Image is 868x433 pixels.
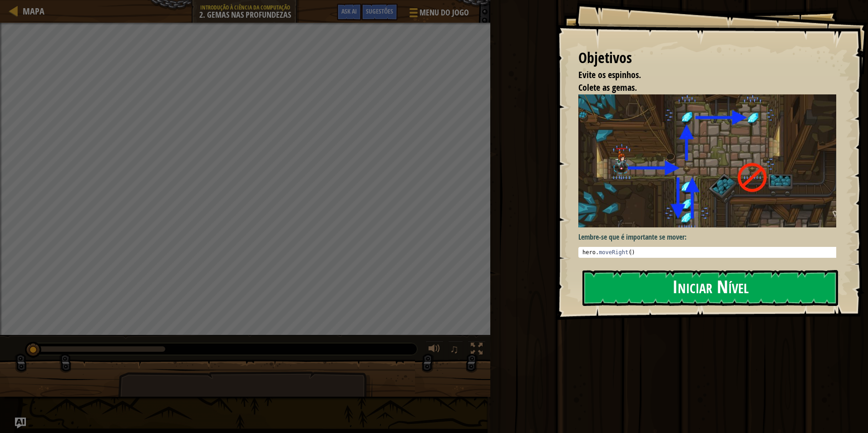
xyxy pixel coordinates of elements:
button: Menu do Jogo [402,4,474,25]
span: ♫ [450,342,459,356]
span: Menu do Jogo [419,7,469,19]
a: Mapa [18,5,44,17]
button: Ask AI [15,418,26,428]
button: Iniciar Nível [582,270,838,306]
div: Objetivos [578,48,836,69]
p: Lembre-se que é importante se mover: [578,232,843,242]
button: Ajuste o volume [425,341,444,359]
span: Evite os espinhos. [578,69,641,81]
span: Colete as gemas. [578,81,637,93]
li: Colete as gemas. [567,81,834,94]
button: Ask AI [337,4,361,20]
img: Gems in the deep [578,94,843,227]
span: Ask AI [341,7,357,15]
button: Toggle fullscreen [468,341,486,359]
button: ♫ [448,341,464,359]
li: Evite os espinhos. [567,69,834,82]
span: Sugestões [366,7,393,15]
span: Mapa [23,5,44,17]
